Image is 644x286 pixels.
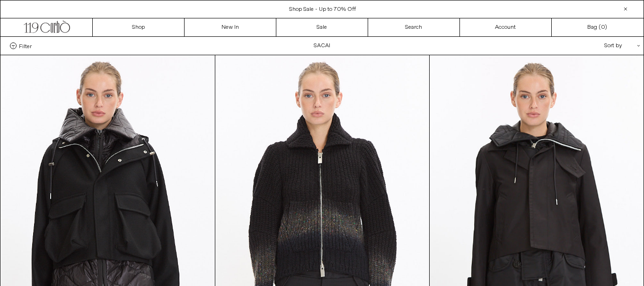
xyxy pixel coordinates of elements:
a: Shop Sale - Up to 70% Off [289,6,356,13]
a: Account [460,18,552,36]
span: Filter [19,42,32,49]
div: Sort by [549,37,634,55]
a: Search [368,18,460,36]
a: Shop [93,18,185,36]
span: ) [601,23,607,32]
a: Sale [276,18,368,36]
span: 0 [601,24,605,31]
a: New In [185,18,276,36]
a: Bag () [552,18,644,36]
